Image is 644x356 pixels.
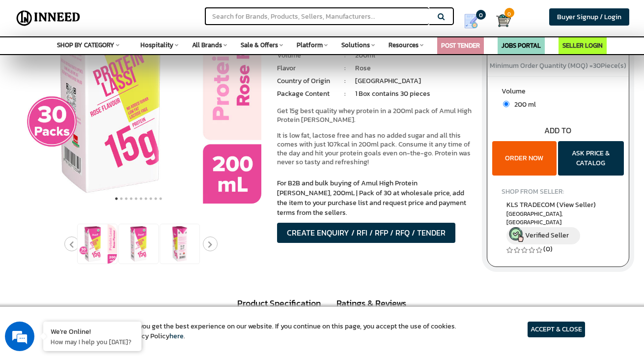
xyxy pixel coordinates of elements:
[51,55,165,68] div: Chat with us now
[57,40,114,50] span: SHOP BY CATEGORY
[502,41,541,50] a: JOBS PORTAL
[153,194,158,204] button: 9
[129,194,134,204] button: 4
[143,194,148,204] button: 7
[506,200,610,244] a: KLS TRADECOM (View Seller) [GEOGRAPHIC_DATA], [GEOGRAPHIC_DATA] Verified Seller
[441,41,480,50] a: POST TENDER
[476,10,486,20] span: 0
[148,194,153,204] button: 8
[205,7,429,25] input: Search for Brands, Products, Sellers, Manufacturers...
[77,234,125,241] em: Driven by SalesIQ
[68,235,75,240] img: salesiqlogo_leal7QplfZFryJ6FIlVepeu7OftD7mt8q6exU6-34PB8prfIgodN67KcxXM9Y7JQ_.png
[454,10,496,32] a: my Quotes 0
[355,51,472,60] li: 200ml
[389,40,419,50] span: Resources
[57,112,136,211] span: We're online!
[504,8,514,18] span: 0
[64,237,79,251] button: Previous
[124,194,129,204] button: 3
[78,224,117,264] img: Amul High Protein Rose Lassi, 200mL
[557,12,621,22] span: Buyer Signup / Login
[496,13,511,28] img: Cart
[119,194,124,204] button: 2
[59,322,456,341] article: We use cookies to ensure you get the best experience on our website. If you continue on this page...
[277,178,472,218] p: For B2B and bulk buying of Amul High Protein [PERSON_NAME], 200mL | Pack of 30 at wholesale price...
[192,40,222,50] span: All Brands
[509,99,536,110] span: 200 ml
[203,237,218,251] button: Next
[593,60,601,71] span: 30
[277,223,455,243] button: CREATE ENQUIRY / RFI / RFP / RFQ / TENDER
[277,131,472,167] p: It is low fat, lactose free and has no added sugar and all this comes with just 107kcal in 200ml ...
[558,141,624,176] button: ASK PRICE & CATALOG
[336,63,355,73] li: :
[5,245,187,279] textarea: Type your message and hit 'Enter'
[17,59,41,64] img: logo_Zg8I0qSkbAqR2WFHt3p6CTuqpyXMFPubPcD2OT02zFN43Cy9FUNNG3NEPhM_Q1qe_.png
[241,40,278,50] span: Sale & Offers
[528,322,585,337] article: ACCEPT & CLOSE
[506,200,596,210] span: KLS TRADECOM
[114,194,119,204] button: 1
[502,188,615,195] h4: SHOP FROM SELLER:
[277,76,336,86] li: Country of Origin
[329,292,414,315] a: Ratings & Reviews
[297,40,323,50] span: Platform
[51,326,134,336] div: We're Online!
[140,40,173,50] span: Hospitality
[134,194,139,204] button: 5
[490,60,626,71] span: Minimum Order Quantity (MOQ) = Piece(s)
[336,51,355,60] li: :
[51,337,134,346] p: How may I help you today?
[277,51,336,60] li: Volume
[355,63,472,73] li: Rose
[161,5,185,29] div: Minimize live chat window
[160,224,199,264] img: Amul High Protein Rose Lassi, 200mL
[506,210,610,227] span: East Delhi
[355,76,472,86] li: [GEOGRAPHIC_DATA]
[549,8,629,26] a: Buyer Signup / Login
[562,41,603,50] a: SELLER LOGIN
[355,89,472,99] li: 1 Box contains 30 pieces
[119,224,158,264] img: Amul High Protein Rose Lassi, 200mL
[492,141,557,176] button: ORDER NOW
[487,125,629,136] div: ADD TO
[13,6,84,30] img: Inneed.Market
[464,14,478,29] img: Show My Quotes
[341,40,370,50] span: Solutions
[277,89,336,99] li: Package Content
[336,89,355,99] li: :
[277,107,472,124] p: Get 15g best quality whey protein in a 200ml pack of Amul High Protein [PERSON_NAME].
[169,331,184,341] a: here
[277,63,336,73] li: Flavor
[543,244,553,254] a: (0)
[509,227,524,242] img: inneed-verified-seller-icon.png
[496,10,503,31] a: Cart 0
[158,194,163,204] button: 10
[502,87,615,99] label: Volume
[139,194,143,204] button: 6
[525,230,569,240] span: Verified Seller
[336,76,355,86] li: :
[230,292,328,316] a: Product Specification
